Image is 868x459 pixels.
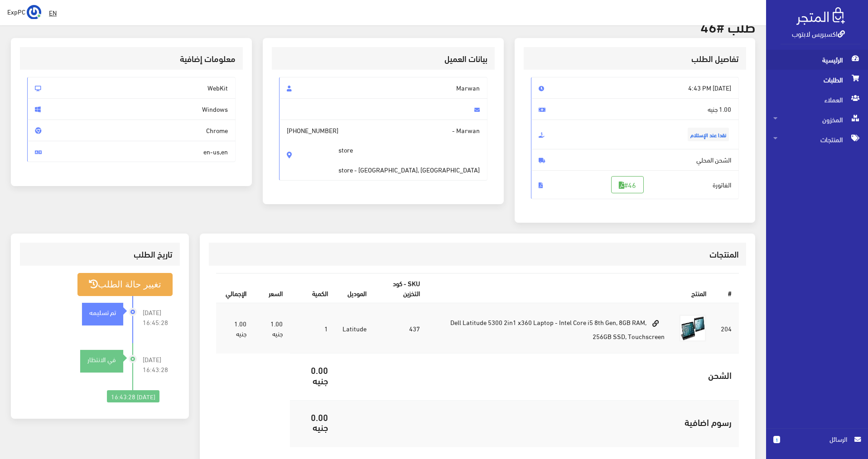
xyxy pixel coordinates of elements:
span: الشحن المحلي [531,149,739,171]
a: المخزون [766,110,868,129]
div: [DATE] 16:43:28 [107,390,159,403]
th: SKU - كود التخزين [374,273,427,303]
span: Marwan - [279,120,487,181]
a: الرئيسية [766,50,868,70]
span: المنتجات [773,129,861,149]
h5: 0.00 جنيه [297,365,328,385]
a: العملاء [766,90,868,110]
td: 1 [290,303,335,354]
a: EN [45,5,60,21]
span: [PHONE_NUMBER] [287,125,338,135]
div: في الانتظار [80,354,123,364]
th: # [714,273,739,303]
a: 1 الرسائل [773,434,861,454]
a: #46 [611,176,644,193]
span: [DATE] 16:45:28 [143,307,173,327]
span: المخزون [773,110,861,129]
span: Chrome [27,120,236,141]
span: 1 [773,436,780,443]
h3: بيانات العميل [279,54,487,63]
span: 1.00 جنيه [531,98,739,120]
a: ... ExpPC [7,5,41,19]
span: en-us,en [27,141,236,163]
td: Latitude [335,303,374,354]
span: العملاء [773,90,861,110]
td: 1.00 جنيه [216,303,254,354]
span: ExpPC [7,6,25,17]
h5: رسوم اضافية [342,417,732,427]
th: الموديل [335,273,374,303]
a: المنتجات [766,129,868,149]
td: 437 [374,303,427,354]
img: . [796,7,845,25]
a: اكسبريس لابتوب [792,27,845,40]
span: Windows [27,98,236,120]
h3: معلومات إضافية [27,54,236,63]
th: اﻹجمالي [216,273,254,303]
span: store store - [GEOGRAPHIC_DATA], [GEOGRAPHIC_DATA] [338,135,480,175]
span: [DATE] 16:43:28 [143,354,173,374]
td: 204 [714,303,739,354]
span: الطلبات [773,70,861,90]
span: [DATE] 4:43 PM [531,77,739,99]
th: الكمية [290,273,335,303]
span: Marwan [279,77,487,99]
span: الرئيسية [773,50,861,70]
h3: تاريخ الطلب [27,250,173,258]
td: 1.00 جنيه [254,303,290,354]
h3: المنتجات [216,250,739,258]
span: نقدا عند الإستلام [688,128,729,141]
span: الرسائل [787,434,847,444]
u: EN [49,7,57,18]
h2: طلب #46 [11,18,755,34]
th: السعر [254,273,290,303]
h5: الشحن [342,370,732,380]
strong: تم تسليمه [89,307,116,317]
img: ... [27,5,41,19]
button: تغيير حالة الطلب [77,273,173,296]
h3: تفاصيل الطلب [531,54,739,63]
span: الفاتورة [531,170,739,199]
iframe: Drift Widget Chat Controller [11,397,45,431]
h5: 0.00 جنيه [297,412,328,432]
span: WebKit [27,77,236,99]
th: المنتج [427,273,714,303]
a: الطلبات [766,70,868,90]
td: Dell Latitude 5300 2in1 x360 Laptop - Intel Core i5 8th Gen, 8GB RAM, 256GB SSD, Touchscreen [427,303,672,354]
